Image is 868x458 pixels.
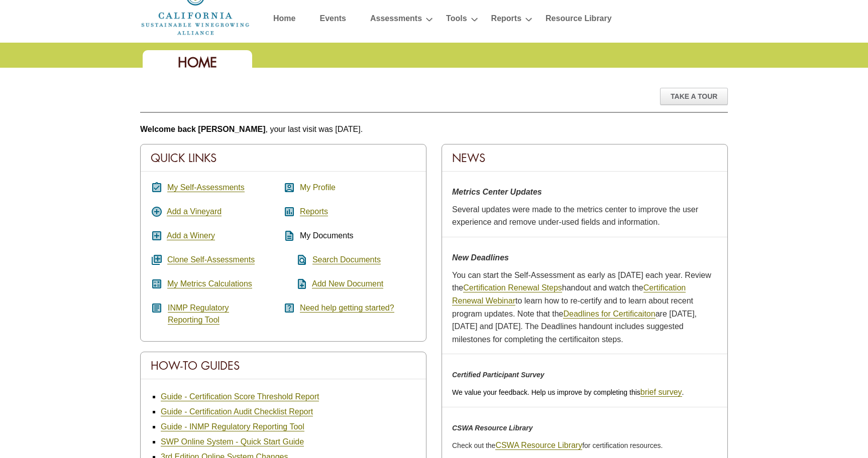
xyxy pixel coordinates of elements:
[452,371,545,379] em: Certified Participant Survey
[161,407,313,416] a: Guide - Certification Audit Checklist Report
[178,54,217,71] span: Home
[167,183,245,192] a: My Self-Assessments
[151,302,163,314] i: article
[167,231,215,240] a: Add a Winery
[161,422,304,431] a: Guide - INMP Regulatory Reporting Tool
[370,12,422,29] a: Assessments
[452,424,533,432] em: CSWA Resource Library
[319,12,346,29] a: Events
[563,310,655,319] a: Deadlines for Certificaiton
[640,388,682,397] a: brief survey
[452,283,686,306] a: Certification Renewal Webinar
[151,182,163,194] i: assignment_turned_in
[300,231,354,240] span: My Documents
[141,144,426,172] div: Quick Links
[442,144,727,172] div: News
[283,230,295,242] i: description
[446,12,467,29] a: Tools
[283,302,295,314] i: help_center
[151,278,163,290] i: calculate
[312,279,383,288] a: Add New Document
[463,283,562,292] a: Certification Renewal Steps
[273,12,295,29] a: Home
[452,269,717,346] p: You can start the Self-Assessment as early as [DATE] each year. Review the handout and watch the ...
[161,437,304,446] a: SWP Online System - Quick Start Guide
[452,253,509,262] strong: New Deadlines
[300,183,336,192] a: My Profile
[168,303,229,325] a: INMP RegulatoryReporting Tool
[283,254,308,266] i: find_in_page
[452,188,542,196] strong: Metrics Center Updates
[283,278,308,290] i: note_add
[300,303,394,313] a: Need help getting started?
[283,182,295,194] i: account_box
[300,207,328,216] a: Reports
[167,279,252,288] a: My Metrics Calculations
[495,441,582,450] a: CSWA Resource Library
[491,12,521,29] a: Reports
[141,352,426,379] div: How-To Guides
[546,12,612,29] a: Resource Library
[151,230,163,242] i: add_box
[151,254,163,266] i: queue
[151,206,163,218] i: add_circle
[452,205,698,227] span: Several updates were made to the metrics center to improve the user experience and remove under-u...
[283,206,295,218] i: assessment
[312,255,381,264] a: Search Documents
[167,255,255,264] a: Clone Self-Assessments
[660,88,728,105] div: Take A Tour
[140,123,728,136] p: , your last visit was [DATE].
[452,441,663,449] span: Check out the for certification resources.
[161,392,319,401] a: Guide - Certification Score Threshold Report
[452,388,684,396] span: We value your feedback. Help us improve by completing this .
[140,125,266,133] b: Welcome back [PERSON_NAME]
[167,207,222,216] a: Add a Vineyard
